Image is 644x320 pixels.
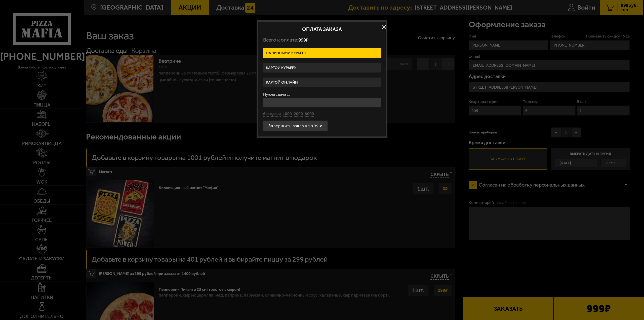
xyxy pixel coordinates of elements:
[283,111,292,117] button: 1000
[294,111,303,117] button: 2000
[263,120,328,131] button: Завершить заказ на 999 ₽
[263,27,381,32] h2: Оплата заказа
[263,63,381,73] label: Картой курьеру
[298,37,308,43] span: 999 ₽
[263,37,381,43] p: Всего к оплате:
[263,48,381,58] label: Наличными курьеру
[263,78,381,87] label: Картой онлайн
[263,92,381,96] label: Нужна сдача с:
[305,111,314,117] button: 5000
[263,111,281,117] button: без сдачи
